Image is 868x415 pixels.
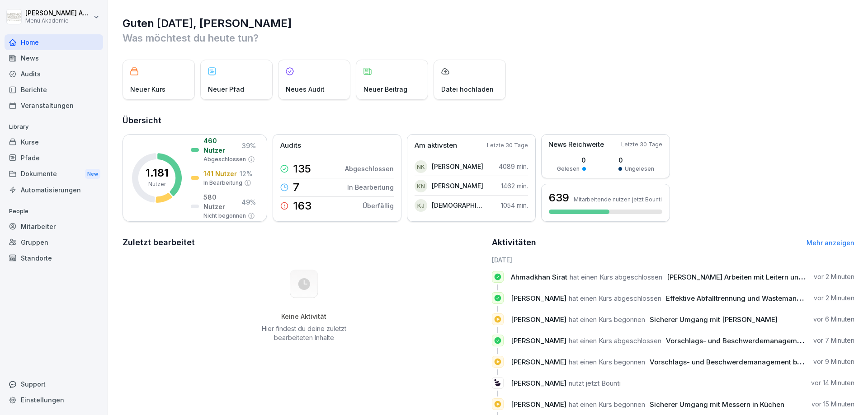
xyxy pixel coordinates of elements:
h6: [DATE] [492,255,855,265]
p: Neuer Kurs [130,84,165,94]
span: Ahmadkhan Sirat [511,273,567,281]
span: Vorschlags- und Beschwerdemanagement bei Menü 2000 [650,358,843,366]
span: hat einen Kurs begonnen [569,400,645,409]
p: Neuer Pfad [208,84,244,94]
div: Support [5,376,103,392]
a: Home [5,34,103,50]
p: 0 [618,155,654,165]
div: News [5,50,103,66]
a: Kurse [5,134,103,150]
p: Ungelesen [625,165,654,173]
h1: Guten [DATE], [PERSON_NAME] [123,16,854,31]
span: hat einen Kurs abgeschlossen [570,273,662,281]
p: Letzte 30 Tage [487,141,528,149]
div: New [85,169,100,179]
p: 135 [293,163,311,174]
div: Dokumente [5,166,103,182]
p: vor 7 Minuten [813,336,854,345]
h5: Keine Aktivität [258,312,349,321]
span: nutzt jetzt Bounti [569,379,621,387]
span: [PERSON_NAME] [511,400,566,409]
a: Pfade [5,150,103,166]
span: hat einen Kurs abgeschlossen [569,336,661,345]
p: [PERSON_NAME] [432,181,483,191]
a: Mehr anzeigen [807,239,854,247]
p: Neues Audit [286,84,325,94]
a: Mitarbeiter [5,219,103,234]
p: vor 6 Minuten [813,315,854,324]
div: KN [415,180,427,192]
p: Library [5,120,103,134]
p: In Bearbeitung [203,179,242,187]
p: 1054 min. [501,201,528,210]
span: hat einen Kurs abgeschlossen [569,294,661,303]
div: KJ [415,199,427,212]
p: Abgeschlossen [203,155,246,163]
p: People [5,204,103,219]
a: Veranstaltungen [5,98,103,113]
span: hat einen Kurs begonnen [569,315,645,324]
a: Einstellungen [5,392,103,408]
span: [PERSON_NAME] [511,379,566,387]
div: NK [415,160,427,173]
p: Mitarbeitende nutzen jetzt Bounti [574,196,662,203]
p: Abgeschlossen [345,164,394,173]
a: Standorte [5,250,103,266]
p: Gelesen [557,165,580,173]
h2: Zuletzt bearbeitet [123,236,486,249]
p: Audits [280,140,301,151]
p: 49 % [241,197,256,207]
span: Sicherer Umgang mit Messern in Küchen [650,400,784,409]
p: 1462 min. [501,181,528,191]
h2: Übersicht [123,114,854,127]
div: Gruppen [5,234,103,250]
p: [DEMOGRAPHIC_DATA][PERSON_NAME] [432,201,484,210]
a: DokumenteNew [5,166,103,182]
span: [PERSON_NAME] [511,358,566,366]
p: Nicht begonnen [203,212,246,220]
span: Sicherer Umgang mit [PERSON_NAME] [650,315,778,324]
p: vor 2 Minuten [814,294,854,303]
p: Menü Akademie [25,18,91,24]
p: In Bearbeitung [347,182,394,192]
a: Audits [5,66,103,82]
p: 4089 min. [499,162,528,171]
p: Am aktivsten [415,140,457,151]
p: vor 9 Minuten [813,357,854,366]
span: [PERSON_NAME] [511,336,566,345]
p: News Reichweite [548,140,604,150]
p: Neuer Beitrag [363,84,407,94]
span: [PERSON_NAME] Arbeiten mit Leitern und Tritten [667,273,826,281]
p: [PERSON_NAME] [432,162,483,171]
span: Vorschlags- und Beschwerdemanagement bei Menü 2000 [666,336,859,345]
p: [PERSON_NAME] Ahlers [25,9,91,17]
p: Nutzer [148,180,166,188]
p: Letzte 30 Tage [621,140,662,149]
h2: Aktivitäten [492,236,536,249]
p: 7 [293,182,299,193]
p: Datei hochladen [441,84,494,94]
span: [PERSON_NAME] [511,294,566,303]
p: vor 2 Minuten [814,272,854,281]
p: Was möchtest du heute tun? [123,31,854,45]
p: 460 Nutzer [203,136,239,155]
p: 12 % [240,169,252,178]
span: [PERSON_NAME] [511,315,566,324]
a: Berichte [5,82,103,98]
p: vor 14 Minuten [811,378,854,387]
p: 1.181 [146,168,169,178]
h3: 639 [549,190,569,205]
p: 39 % [242,141,256,150]
a: Automatisierungen [5,182,103,198]
p: 580 Nutzer [203,192,239,211]
span: Effektive Abfalltrennung und Wastemanagement im Catering [666,294,866,303]
p: 163 [293,201,311,211]
span: hat einen Kurs begonnen [569,358,645,366]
